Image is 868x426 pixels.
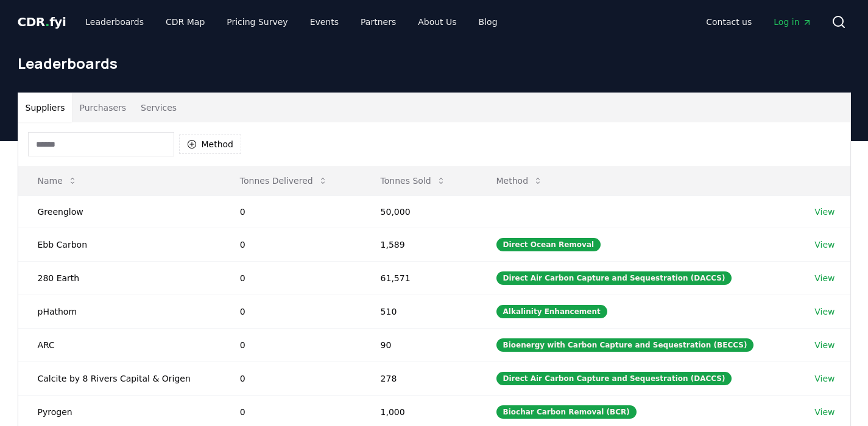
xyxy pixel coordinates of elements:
td: 0 [221,328,361,361]
a: View [814,406,834,418]
td: ARC [18,328,221,361]
td: 61,571 [361,261,477,295]
a: CDR Map [156,11,214,33]
div: Alkalinity Enhancement [496,305,607,318]
a: Partners [351,11,406,33]
a: Log in [764,11,821,33]
td: 0 [221,261,361,295]
span: . [45,15,49,29]
div: Direct Air Carbon Capture and Sequestration (DACCS) [496,372,732,385]
td: pHathom [18,295,221,328]
button: Tonnes Sold [371,169,456,193]
a: Contact us [696,11,761,33]
nav: Main [696,11,821,33]
button: Name [28,169,87,193]
div: Direct Air Carbon Capture and Sequestration (DACCS) [496,271,732,285]
td: 0 [221,295,361,328]
td: Calcite by 8 Rivers Capital & Origen [18,361,221,395]
td: 280 Earth [18,261,221,295]
button: Tonnes Delivered [230,169,337,193]
td: 50,000 [361,195,477,228]
td: Greenglow [18,195,221,228]
button: Method [487,169,553,193]
button: Suppliers [18,93,72,122]
td: 510 [361,295,477,328]
button: Services [133,93,184,122]
a: Leaderboards [76,11,153,33]
button: Method [179,134,242,154]
td: 0 [221,361,361,395]
div: Direct Ocean Removal [496,238,601,251]
a: View [814,339,834,351]
td: 0 [221,228,361,261]
a: View [814,306,834,318]
nav: Main [76,11,507,33]
td: Ebb Carbon [18,228,221,261]
a: Blog [469,11,507,33]
td: 0 [221,195,361,228]
td: 278 [361,361,477,395]
button: Purchasers [72,93,133,122]
a: View [814,272,834,284]
a: CDR.fyi [18,13,66,30]
td: 90 [361,328,477,361]
span: Log in [774,16,811,28]
span: CDR fyi [18,15,66,29]
a: View [814,239,834,251]
div: Bioenergy with Carbon Capture and Sequestration (BECCS) [496,338,754,352]
td: 1,589 [361,228,477,261]
h1: Leaderboards [18,54,851,73]
div: Biochar Carbon Removal (BCR) [496,405,637,419]
a: View [814,372,834,385]
a: Pricing Survey [217,11,297,33]
a: About Us [408,11,466,33]
a: View [814,206,834,218]
a: Events [300,11,348,33]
